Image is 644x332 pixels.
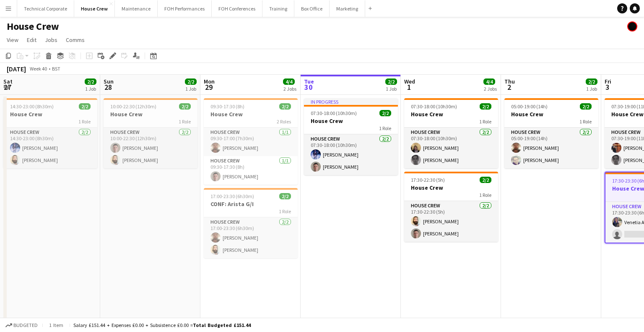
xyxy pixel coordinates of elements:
[404,78,415,85] span: Wed
[78,118,91,125] span: 1 Role
[42,34,61,45] a: Jobs
[193,322,251,328] span: Total Budgeted £151.44
[27,36,36,44] span: Edit
[204,188,298,258] div: 17:00-23:30 (6h30m)2/2CONF: Arista G/I1 RoleHouse Crew2/217:00-23:30 (6h30m)[PERSON_NAME][PERSON_...
[503,82,515,92] span: 2
[204,128,298,156] app-card-role: House Crew1/109:30-17:00 (7h30m)[PERSON_NAME]
[73,322,251,328] div: Salary £151.44 + Expenses £0.00 + Subsistence £0.00 =
[204,78,215,85] span: Mon
[504,78,515,85] span: Thu
[204,98,298,185] app-job-card: 09:30-17:30 (8h)2/2House Crew2 RolesHouse Crew1/109:30-17:00 (7h30m)[PERSON_NAME]House Crew1/109:...
[104,110,197,118] h3: House Crew
[185,78,197,85] span: 2/2
[479,118,491,125] span: 1 Role
[279,193,291,199] span: 2/2
[411,177,445,183] span: 17:30-22:30 (5h)
[3,78,13,85] span: Sat
[104,128,197,168] app-card-role: House Crew2/210:00-22:30 (12h30m)[PERSON_NAME][PERSON_NAME]
[304,98,398,105] div: In progress
[179,103,191,110] span: 2/2
[110,103,156,110] span: 10:00-22:30 (12h30m)
[185,86,196,92] div: 1 Job
[586,78,597,85] span: 2/2
[294,0,330,17] button: Box Office
[479,192,491,198] span: 1 Role
[379,125,391,131] span: 1 Role
[210,193,254,199] span: 17:00-23:30 (6h30m)
[179,118,191,125] span: 1 Role
[52,65,60,72] div: BST
[62,34,88,45] a: Comms
[484,86,497,92] div: 2 Jobs
[23,34,40,45] a: Edit
[480,103,491,110] span: 2/2
[7,36,18,44] span: View
[104,98,197,168] app-job-card: 10:00-22:30 (12h30m)2/2House Crew1 RoleHouse Crew2/210:00-22:30 (12h30m)[PERSON_NAME][PERSON_NAME]
[279,103,291,110] span: 2/2
[404,98,498,168] div: 07:30-18:00 (10h30m)2/2House Crew1 RoleHouse Crew2/207:30-18:00 (10h30m)[PERSON_NAME][PERSON_NAME]
[283,86,296,92] div: 2 Jobs
[580,103,592,110] span: 2/2
[480,177,491,183] span: 2/2
[3,34,22,45] a: View
[603,82,611,92] span: 3
[379,110,391,116] span: 2/2
[2,82,13,92] span: 27
[304,134,398,175] app-card-role: House Crew2/207:30-18:00 (10h30m)[PERSON_NAME][PERSON_NAME]
[304,117,398,125] h3: House Crew
[79,103,91,110] span: 2/2
[3,128,97,168] app-card-role: House Crew2/214:30-23:00 (8h30m)[PERSON_NAME][PERSON_NAME]
[203,82,215,92] span: 29
[304,98,398,175] app-job-card: In progress07:30-18:00 (10h30m)2/2House Crew1 RoleHouse Crew2/207:30-18:00 (10h30m)[PERSON_NAME][...
[511,103,548,110] span: 05:00-19:00 (14h)
[411,103,457,110] span: 07:30-18:00 (10h30m)
[158,0,212,17] button: FOH Performances
[386,86,397,92] div: 1 Job
[66,36,85,44] span: Comms
[204,156,298,185] app-card-role: House Crew1/109:30-17:30 (8h)[PERSON_NAME]
[46,322,66,328] span: 1 item
[3,110,97,118] h3: House Crew
[483,78,495,85] span: 4/4
[262,0,294,17] button: Training
[7,20,59,33] h1: House Crew
[404,172,498,242] app-job-card: 17:30-22:30 (5h)2/2House Crew1 RoleHouse Crew2/217:30-22:30 (5h)[PERSON_NAME][PERSON_NAME]
[28,65,49,72] span: Week 40
[403,82,415,92] span: 1
[85,86,96,92] div: 1 Job
[504,128,598,168] app-card-role: House Crew2/205:00-19:00 (14h)[PERSON_NAME][PERSON_NAME]
[303,82,314,92] span: 30
[210,103,244,110] span: 09:30-17:30 (8h)
[579,118,592,125] span: 1 Role
[404,128,498,168] app-card-role: House Crew2/207:30-18:00 (10h30m)[PERSON_NAME][PERSON_NAME]
[115,0,158,17] button: Maintenance
[627,21,637,31] app-user-avatar: Gabrielle Barr
[7,65,26,73] div: [DATE]
[104,78,114,85] span: Sun
[204,110,298,118] h3: House Crew
[212,0,262,17] button: FOH Conferences
[277,118,291,125] span: 2 Roles
[385,78,397,85] span: 2/2
[74,0,115,17] button: House Crew
[330,0,365,17] button: Marketing
[586,86,597,92] div: 1 Job
[279,208,291,214] span: 1 Role
[304,78,314,85] span: Tue
[102,82,114,92] span: 28
[17,0,74,17] button: Technical Corporate
[204,217,298,258] app-card-role: House Crew2/217:00-23:30 (6h30m)[PERSON_NAME][PERSON_NAME]
[404,110,498,118] h3: House Crew
[45,36,57,44] span: Jobs
[204,200,298,208] h3: CONF: Arista G/I
[404,201,498,242] app-card-role: House Crew2/217:30-22:30 (5h)[PERSON_NAME][PERSON_NAME]
[283,78,295,85] span: 4/4
[13,322,38,328] span: Budgeted
[504,98,598,168] app-job-card: 05:00-19:00 (14h)2/2House Crew1 RoleHouse Crew2/205:00-19:00 (14h)[PERSON_NAME][PERSON_NAME]
[605,78,611,85] span: Fri
[3,98,97,168] app-job-card: 14:30-23:00 (8h30m)2/2House Crew1 RoleHouse Crew2/214:30-23:00 (8h30m)[PERSON_NAME][PERSON_NAME]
